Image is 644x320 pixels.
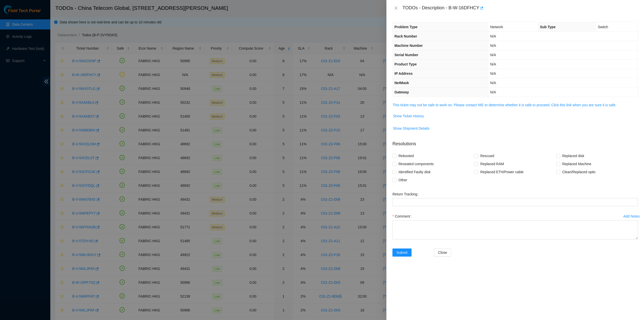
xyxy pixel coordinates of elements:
span: Problem Type [394,25,418,29]
span: Close [438,250,447,255]
label: Comment [392,212,414,220]
span: N/A [490,53,496,57]
span: Rescued [478,152,496,160]
span: N/A [490,81,496,85]
span: Switch [598,25,608,29]
span: Rebooted [396,152,416,160]
span: Machine Number [394,44,423,48]
span: Replaced Machine [560,160,593,168]
span: Show Shipment Details [393,126,429,131]
span: Serial Number [394,53,418,57]
span: Identified Faulty disk [396,168,433,176]
button: Show Ticket History [393,112,424,120]
span: Network [490,25,503,29]
p: Resolutions [392,136,638,147]
span: Other [396,176,409,184]
span: IP Address [394,72,413,76]
span: N/A [490,44,496,48]
button: Add Notes [623,212,640,220]
span: Clean/Replaced optic [560,168,598,176]
input: Return Tracking [392,198,638,206]
span: close [394,6,398,10]
span: Rack Number [394,34,417,38]
button: Close [392,6,399,11]
span: Gateway [394,90,409,94]
span: N/A [490,72,496,76]
span: NetMask [394,81,409,85]
span: Product Type [394,62,417,66]
span: Replaced ETH/Power cable [478,168,526,176]
button: Show Shipment Details [393,124,430,132]
label: Return Tracking [392,190,421,198]
span: Replaced RAM [478,160,506,168]
div: Add Notes [623,215,640,218]
span: Sub Type [540,25,555,29]
span: Replaced disk [560,152,586,160]
span: Show Ticket History [393,113,424,119]
span: N/A [490,90,496,94]
span: N/A [490,62,496,66]
span: N/A [490,34,496,38]
div: TODOs - Description - B-W-16DFHCY [403,4,638,12]
span: Reseated components [396,160,436,168]
span: Submit [396,250,408,255]
textarea: Comment [392,220,638,239]
button: Close [434,248,451,257]
a: This ticket may not be safe to work on. Please contact NIE to determine whether it is safe to pro... [393,103,616,107]
button: Submit [392,248,412,257]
